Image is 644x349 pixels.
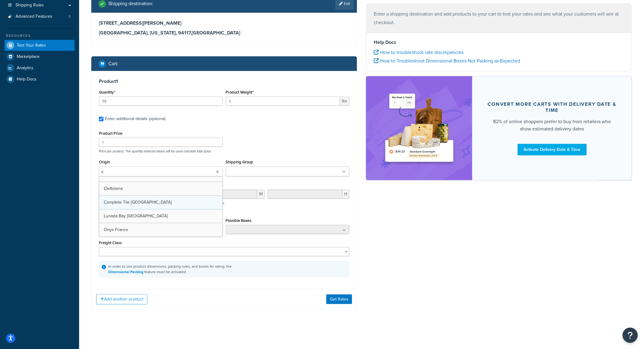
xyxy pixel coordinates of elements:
[108,61,118,66] h2: Cart :
[99,90,115,94] label: Quantity*
[374,49,464,56] a: How to troubleshoot rate discrepancies
[16,14,52,19] span: Advanced Features
[97,201,225,205] p: Dimensions per product. The quantity entered above will be used calculate total volume.
[17,54,40,59] span: Marketplace
[326,294,352,304] button: Get Rates
[99,117,103,121] input: Enter additional details (optional)
[99,196,222,209] a: Complete Tile [GEOGRAPHIC_DATA]
[226,90,254,94] label: Product Weight*
[374,57,520,64] a: How to Troubleshoot Dimensional Boxes Not Packing as Expected
[16,3,44,8] span: Shipping Rules
[108,1,153,6] h2: Shipping destination :
[226,160,254,164] label: Shipping Group
[257,190,265,199] span: W
[97,149,351,153] p: Price per product. The quantity entered above will be used calculate total price.
[5,74,75,85] a: Help Docs
[5,33,75,38] div: Resources
[99,160,110,164] label: Origin
[5,11,75,22] a: Advanced Features3
[104,185,123,192] span: Cleftstone
[99,223,222,237] a: Onyx France
[99,182,222,195] a: Cleftstone
[105,115,166,123] div: Enter additional details (optional)
[226,218,252,223] label: Possible Boxes
[374,39,624,46] h4: Help Docs
[17,66,33,71] span: Analytics
[104,213,168,219] span: Lunada Bay [GEOGRAPHIC_DATA]
[5,62,75,73] a: Analytics
[381,85,457,171] img: feature-image-ddt-36eae7f7280da8017bfb280eaccd9c446f90b1fe08728e4019434db127062ab4.png
[99,209,222,223] a: Lunada Bay [GEOGRAPHIC_DATA]
[5,40,75,51] a: Test Your Rates
[226,97,340,106] input: 0.00
[518,144,587,155] a: Activate Delivery Date & Time
[104,226,128,233] span: Onyx France
[342,190,349,199] span: H
[623,328,638,343] button: Open Resource Center
[99,30,349,36] h3: [GEOGRAPHIC_DATA], [US_STATE], 94117 , [GEOGRAPHIC_DATA]
[96,294,147,304] button: Add another product
[99,131,122,136] label: Product Price
[99,78,349,84] h3: Product 1
[17,43,46,48] span: Test Your Rates
[374,10,624,27] p: Enter a shipping destination and add products to your cart to test your rates and see what your c...
[99,97,223,106] input: 0.0
[99,240,122,245] label: Freight Class
[340,97,349,106] span: lbs
[17,77,37,82] span: Help Docs
[5,51,75,62] a: Marketplace
[99,20,349,26] h3: [STREET_ADDRESS][PERSON_NAME]
[108,269,143,275] a: Dimensional Packing
[68,14,71,19] span: 3
[108,264,232,275] div: In order to use product dimensions, packing rules, and boxes for rating, the feature must be acti...
[5,11,75,22] li: Advanced Features
[487,118,617,133] div: 82% of online shoppers prefer to buy from retailers who show estimated delivery dates
[487,101,617,113] div: Convert more carts with delivery date & time
[104,199,172,205] span: Complete Tile [GEOGRAPHIC_DATA]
